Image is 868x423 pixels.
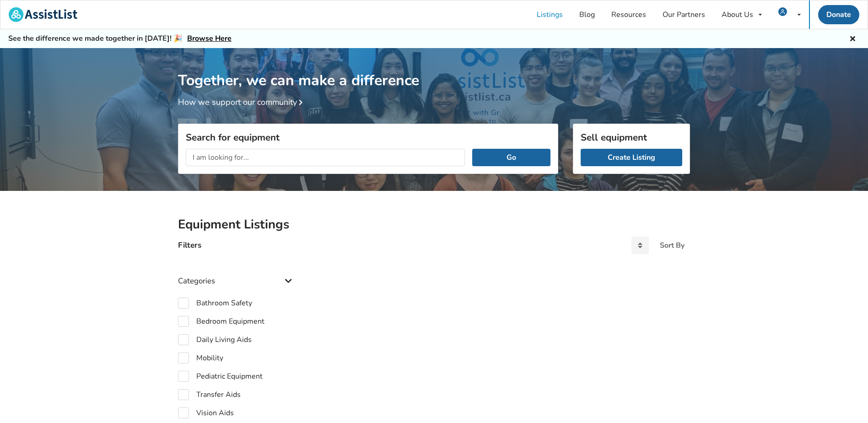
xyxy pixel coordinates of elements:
h1: Together, we can make a difference [178,48,690,90]
label: Transfer Aids [178,389,241,400]
h3: Sell equipment [581,131,682,143]
h3: Search for equipment [186,131,550,143]
img: user icon [778,7,787,16]
a: How we support our community [178,97,306,108]
img: assistlist-logo [9,7,77,22]
a: Listings [528,0,571,29]
h5: See the difference we made together in [DATE]! 🎉 [8,34,232,43]
label: Daily Living Aids [178,334,252,345]
a: Donate [818,5,859,24]
input: I am looking for... [186,149,465,166]
h2: Equipment Listings [178,217,690,233]
a: Our Partners [654,0,713,29]
a: Create Listing [581,149,682,166]
a: Browse Here [187,33,232,43]
div: About Us [722,11,753,18]
a: Resources [603,0,654,29]
label: Vision Aids [178,407,234,418]
label: Bedroom Equipment [178,316,264,327]
label: Bathroom Safety [178,298,252,309]
label: Mobility [178,352,223,363]
div: Categories [178,258,295,290]
button: Go [472,149,550,166]
label: Pediatric Equipment [178,371,263,382]
h4: Filters [178,240,201,250]
a: Blog [571,0,603,29]
div: Sort By [660,242,685,249]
